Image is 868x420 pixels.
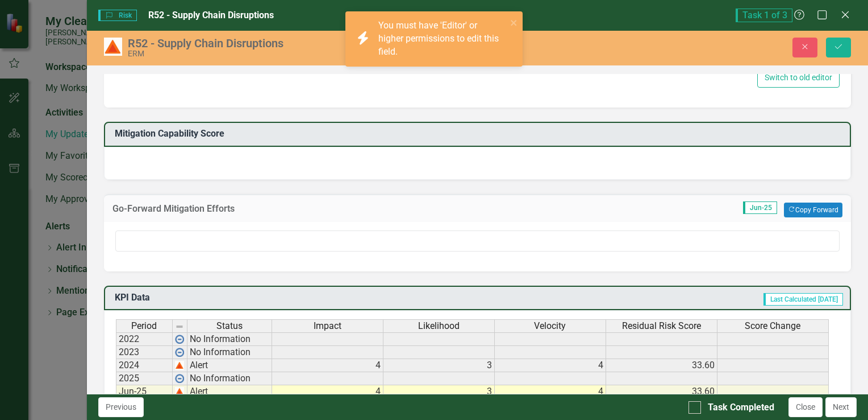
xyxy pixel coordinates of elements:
[175,374,184,383] img: wPkqUstsMhMTgAAAABJRU5ErkJggg==
[736,9,792,22] span: Task 1 of 3
[510,16,518,29] button: close
[175,322,184,331] img: 8DAGhfEEPCf229AAAAAElFTkSuQmCC
[534,321,566,331] span: Velocity
[148,10,274,20] span: R52 - Supply Chain Disruptions
[115,129,844,139] h3: Mitigation Capability Score
[757,68,840,88] button: Switch to old editor
[272,359,383,372] td: 4
[745,321,800,331] span: Score Change
[272,385,383,398] td: 4
[622,321,701,331] span: Residual Risk Score
[495,385,606,398] td: 4
[606,385,717,398] td: 33.60
[128,37,520,50] div: R52 - Supply Chain Disruptions
[98,397,144,417] button: Previous
[187,385,272,398] td: Alert
[104,38,122,56] img: Alert
[187,346,272,359] td: No Information
[187,332,272,346] td: No Information
[763,293,843,306] span: Last Calculated [DATE]
[98,10,137,21] span: Risk
[131,321,157,331] span: Period
[116,346,173,359] td: 2023
[418,321,460,331] span: Likelihood
[495,359,606,372] td: 4
[187,359,272,372] td: Alert
[187,372,272,385] td: No Information
[825,397,857,417] button: Next
[116,359,173,372] td: 2024
[784,203,842,217] button: Copy Forward
[128,50,520,58] div: ERM
[175,361,184,370] img: 2Q==
[314,321,341,331] span: Impact
[708,401,774,414] div: Task Completed
[112,204,515,214] h3: Go-Forward Mitigation Efforts
[383,385,495,398] td: 3
[383,359,495,372] td: 3
[606,359,717,372] td: 33.60
[378,19,507,59] div: You must have 'Editor' or higher permissions to edit this field.
[216,321,243,331] span: Status
[743,201,777,214] span: Jun-25
[116,372,173,385] td: 2025
[175,335,184,344] img: wPkqUstsMhMTgAAAABJRU5ErkJggg==
[788,397,823,417] button: Close
[175,348,184,357] img: wPkqUstsMhMTgAAAABJRU5ErkJggg==
[116,332,173,346] td: 2022
[115,293,336,303] h3: KPI Data
[175,387,184,396] img: 2Q==
[116,385,173,398] td: Jun-25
